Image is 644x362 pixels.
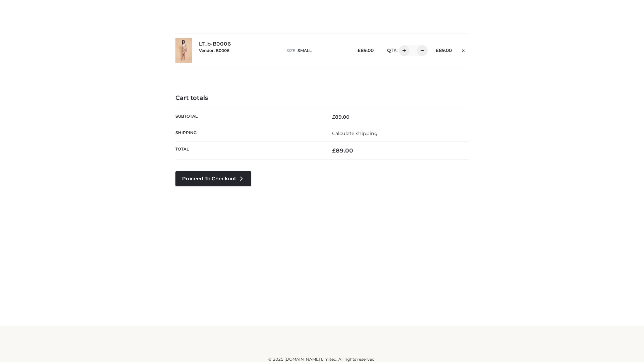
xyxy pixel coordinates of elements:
bdi: 89.00 [332,114,350,120]
span: SMALL [298,48,312,53]
span: £ [332,114,335,120]
span: £ [332,147,336,154]
th: Shipping [175,125,322,141]
a: Calculate shipping [332,130,378,136]
th: Subtotal [175,109,322,125]
p: size : [286,48,347,54]
bdi: 89.00 [358,48,374,53]
th: Total [175,142,322,160]
h4: Cart totals [175,95,469,102]
a: Proceed to Checkout [175,171,251,186]
span: £ [436,48,439,53]
bdi: 89.00 [436,48,452,53]
a: Remove this item [459,45,469,54]
div: QTY: [380,45,425,56]
span: £ [358,48,361,53]
div: LT_b-B0006 [199,41,280,60]
small: Vendor: B0006 [199,48,229,53]
bdi: 89.00 [332,147,353,154]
